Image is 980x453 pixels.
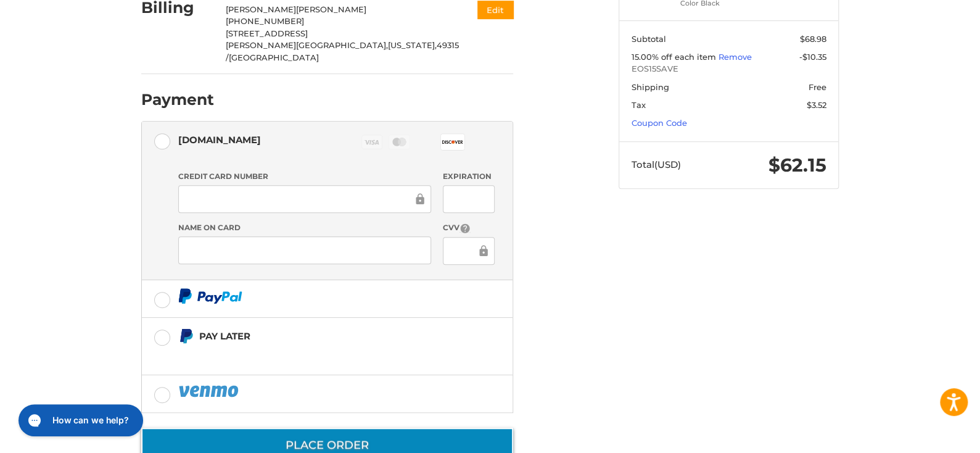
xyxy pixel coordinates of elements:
[443,171,494,182] label: Expiration
[178,383,241,399] img: PayPal icon
[199,326,435,346] div: Pay Later
[178,349,436,360] iframe: PayPal Message 1
[226,28,308,38] span: [STREET_ADDRESS]
[229,52,319,62] span: [GEOGRAPHIC_DATA]
[141,90,214,109] h2: Payment
[296,4,366,14] span: [PERSON_NAME]
[632,118,687,128] a: Coupon Code
[719,52,752,62] a: Remove
[632,159,681,170] span: Total (USD)
[226,40,459,62] span: 49315 /
[178,130,261,150] div: [DOMAIN_NAME]
[632,100,646,110] span: Tax
[632,52,719,62] span: 15.00% off each item
[226,40,388,50] span: [PERSON_NAME][GEOGRAPHIC_DATA],
[178,171,431,182] label: Credit Card Number
[226,4,296,14] span: [PERSON_NAME]
[178,328,194,344] img: Pay Later icon
[178,222,431,233] label: Name on Card
[809,82,826,92] span: Free
[768,154,826,177] span: $62.15
[443,222,494,234] label: CVV
[632,63,826,75] span: EOS15SAVE
[388,40,437,50] span: [US_STATE],
[12,400,146,441] iframe: Gorgias live chat messenger
[632,82,669,92] span: Shipping
[226,16,304,26] span: [PHONE_NUMBER]
[800,34,826,44] span: $68.98
[632,34,666,44] span: Subtotal
[807,100,826,110] span: $3.52
[477,1,513,19] button: Edit
[178,288,242,304] img: PayPal icon
[799,52,826,62] span: -$10.35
